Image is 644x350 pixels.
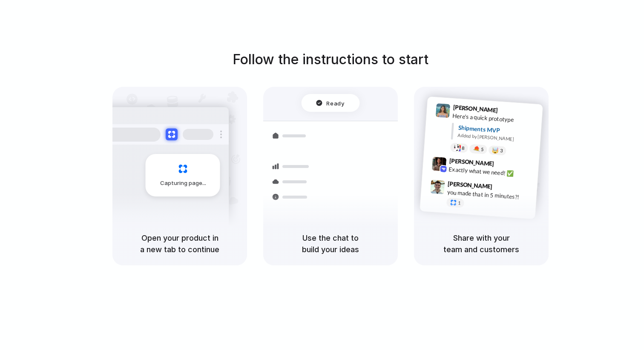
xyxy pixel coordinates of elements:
[448,165,534,179] div: Exactly what we need! ✅
[448,179,493,191] span: [PERSON_NAME]
[424,232,538,255] h5: Share with your team and customers
[500,148,503,153] span: 3
[495,183,512,193] span: 9:47 AM
[449,156,494,168] span: [PERSON_NAME]
[233,49,428,70] h1: Follow the instructions to start
[497,160,514,171] span: 9:42 AM
[457,132,536,144] div: Added by [PERSON_NAME]
[458,123,537,137] div: Shipments MVP
[123,232,237,255] h5: Open your product in a new tab to continue
[481,147,484,152] span: 5
[492,148,499,154] div: 🤯
[500,107,518,117] span: 9:41 AM
[453,102,498,115] span: [PERSON_NAME]
[327,99,345,107] span: Ready
[458,201,461,205] span: 1
[160,179,207,188] span: Capturing page
[462,146,465,151] span: 8
[452,111,538,126] div: Here's a quick prototype
[273,232,388,255] h5: Use the chat to build your ideas
[447,188,532,202] div: you made that in 5 minutes?!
